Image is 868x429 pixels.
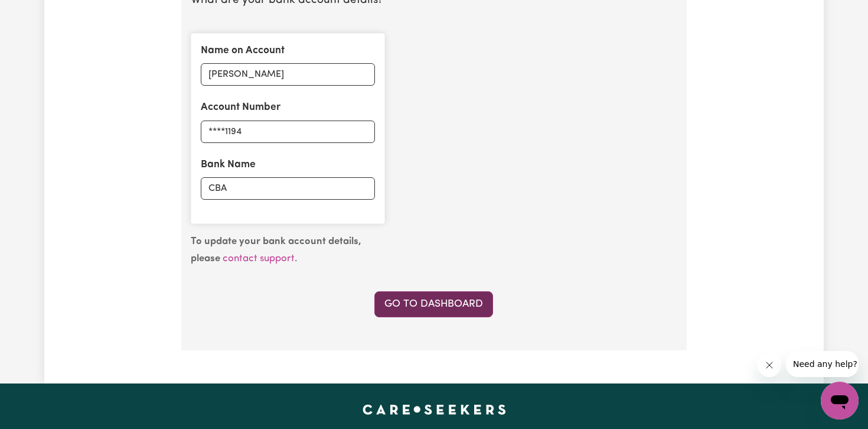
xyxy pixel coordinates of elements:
[374,291,493,317] a: Go to Dashboard
[201,63,375,86] input: Holly Peers
[191,236,361,264] small: .
[201,157,256,173] label: Bank Name
[786,351,859,377] iframe: Message from company
[201,100,280,115] label: Account Number
[821,382,859,420] iframe: Button to launch messaging window
[191,236,361,264] b: To update your bank account details, please
[363,405,506,414] a: Careseekers home page
[201,43,285,58] label: Name on Account
[223,253,295,264] a: contact support
[758,353,781,377] iframe: Close message
[201,121,375,143] input: e.g. 000123456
